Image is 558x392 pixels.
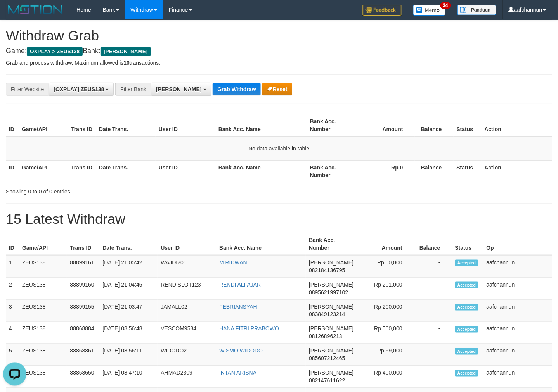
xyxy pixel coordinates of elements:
td: WAJDI2010 [158,255,216,278]
th: Game/API [19,114,68,136]
span: [PERSON_NAME] [309,370,354,376]
img: MOTION_logo.png [6,4,65,16]
td: RENDISLOT123 [158,278,216,300]
th: Amount [357,233,414,255]
td: [DATE] 21:04:46 [99,278,158,300]
span: Copy 082147611622 to clipboard [309,378,345,384]
td: [DATE] 08:56:48 [99,322,158,344]
td: 88899155 [67,300,99,322]
th: Game/API [19,233,67,255]
td: - [414,322,452,344]
td: Rp 50,000 [357,255,414,278]
th: Balance [415,160,454,182]
span: Accepted [455,370,478,377]
td: No data available in table [6,136,552,161]
th: User ID [156,114,215,136]
span: [PERSON_NAME] [101,47,151,56]
span: Copy 0895621997102 to clipboard [309,289,348,295]
th: Date Trans. [96,114,156,136]
span: [PERSON_NAME] [309,304,354,310]
button: Open LiveChat chat widget [3,3,26,26]
th: Bank Acc. Number [306,233,357,255]
td: - [414,255,452,278]
a: WISMO WIDODO [219,348,263,354]
span: Copy 085607212465 to clipboard [309,356,345,362]
th: Amount [356,114,415,136]
td: Rp 59,000 [357,344,414,366]
button: [PERSON_NAME] [151,83,211,96]
td: [DATE] 08:47:10 [99,366,158,388]
td: ZEUS138 [19,255,67,278]
a: RENDI ALFAJAR [219,281,261,288]
td: [DATE] 21:03:47 [99,300,158,322]
th: Trans ID [68,114,96,136]
th: Trans ID [67,233,99,255]
button: Grab Withdraw [213,83,260,95]
td: aafchannun [483,278,552,300]
span: Accepted [455,326,478,333]
span: Accepted [455,304,478,311]
th: Date Trans. [96,160,156,182]
span: [PERSON_NAME] [309,259,354,266]
button: [OXPLAY] ZEUS138 [49,83,114,96]
h1: 15 Latest Withdraw [6,211,552,227]
td: WIDODO2 [158,344,216,366]
td: AHMAD2309 [158,366,216,388]
th: Balance [415,114,454,136]
td: ZEUS138 [19,278,67,300]
td: - [414,300,452,322]
td: JAMALL02 [158,300,216,322]
td: aafchannun [483,300,552,322]
td: [DATE] 08:56:11 [99,344,158,366]
th: Op [483,233,552,255]
th: Rp 0 [356,160,415,182]
span: Copy 083849123214 to clipboard [309,311,345,318]
td: - [414,278,452,300]
td: Rp 201,000 [357,278,414,300]
span: [PERSON_NAME] [309,326,354,332]
th: Status [454,160,482,182]
h1: Withdraw Grab [6,28,552,43]
img: Feedback.jpg [363,5,402,16]
td: aafchannun [483,255,552,278]
th: Bank Acc. Name [215,160,307,182]
td: Rp 400,000 [357,366,414,388]
a: FEBRIANSYAH [219,304,257,310]
td: 3 [6,300,19,322]
td: - [414,366,452,388]
button: Reset [262,83,292,95]
td: 1 [6,255,19,278]
td: aafchannun [483,366,552,388]
th: Bank Acc. Name [216,233,306,255]
td: aafchannun [483,322,552,344]
th: Bank Acc. Name [215,114,307,136]
td: - [414,344,452,366]
div: Showing 0 to 0 of 0 entries [6,185,227,195]
th: Status [452,233,483,255]
td: 88868861 [67,344,99,366]
span: Copy 082184136795 to clipboard [309,267,345,273]
td: ZEUS138 [19,366,67,388]
span: Accepted [455,348,478,355]
span: [PERSON_NAME] [156,86,201,92]
td: 88899161 [67,255,99,278]
p: Grab and process withdraw. Maximum allowed is transactions. [6,59,552,67]
td: 4 [6,322,19,344]
span: [PERSON_NAME] [309,281,354,288]
th: Bank Acc. Number [307,114,356,136]
th: ID [6,114,19,136]
td: [DATE] 21:05:42 [99,255,158,278]
div: Filter Bank [115,83,151,96]
span: [OXPLAY] ZEUS138 [54,86,104,92]
th: User ID [158,233,216,255]
img: Button%20Memo.svg [413,5,446,16]
td: VESCOM9534 [158,322,216,344]
span: 34 [440,2,451,9]
td: 88868884 [67,322,99,344]
td: 88899160 [67,278,99,300]
th: User ID [156,160,215,182]
th: Trans ID [68,160,96,182]
th: Action [482,160,552,182]
th: Status [454,114,482,136]
td: 88868650 [67,366,99,388]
